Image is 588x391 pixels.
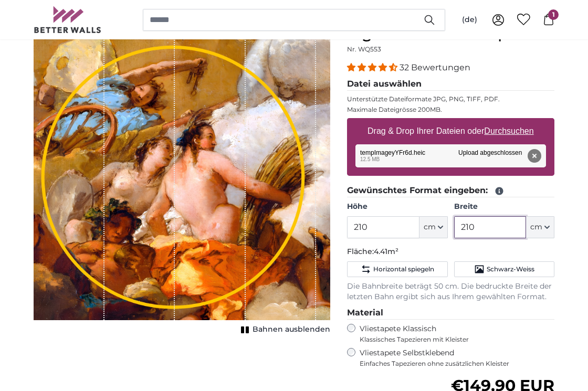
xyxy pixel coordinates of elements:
[360,360,554,368] span: Einfaches Tapezieren ohne zusätzlichen Kleister
[360,348,554,368] label: Vliestapete Selbstklebend
[373,265,434,273] span: Horizontal spiegeln
[360,335,545,344] span: Klassisches Tapezieren mit Kleister
[347,45,381,53] span: Nr. WQ553
[530,222,542,233] span: cm
[454,10,486,29] button: (de)
[253,324,330,335] span: Bahnen ausblenden
[347,261,447,277] button: Horizontal spiegeln
[548,9,559,20] span: 1
[347,62,400,72] span: 4.31 stars
[419,216,448,238] button: cm
[347,95,554,103] p: Unterstützte Dateiformate JPG, PNG, TIFF, PDF.
[363,121,538,142] label: Drag & Drop Ihrer Dateien oder
[347,307,554,320] legend: Material
[424,222,436,233] span: cm
[347,202,447,212] label: Höhe
[487,265,534,273] span: Schwarz-Weiss
[360,324,545,344] label: Vliestapete Klassisch
[238,322,330,337] button: Bahnen ausblenden
[400,62,470,72] span: 32 Bewertungen
[347,105,554,114] p: Maximale Dateigrösse 200MB.
[526,216,554,238] button: cm
[454,202,554,212] label: Breite
[34,24,330,337] div: 1 of 1
[347,184,554,197] legend: Gewünschtes Format eingeben:
[485,126,534,135] u: Durchsuchen
[34,6,102,33] img: Betterwalls
[347,247,554,257] p: Fläche:
[454,261,554,277] button: Schwarz-Weiss
[374,247,398,256] span: 4.41m²
[347,78,554,91] legend: Datei auswählen
[347,281,554,302] p: Die Bahnbreite beträgt 50 cm. Die bedruckte Breite der letzten Bahn ergibt sich aus Ihrem gewählt...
